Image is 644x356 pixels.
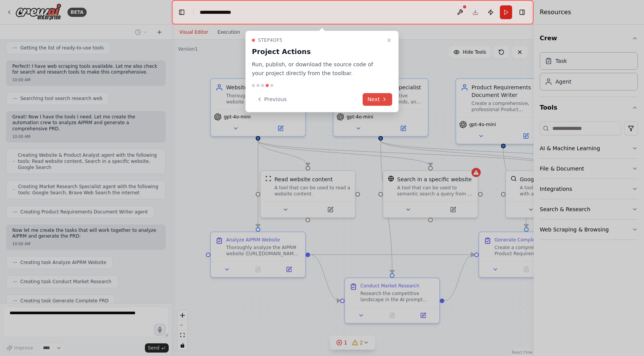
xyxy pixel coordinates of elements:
[252,46,383,57] h3: Project Actions
[176,7,187,18] button: Hide left sidebar
[258,37,283,43] span: Step 4 of 5
[384,36,394,45] button: Close walkthrough
[252,60,383,78] p: Run, publish, or download the source code of your project directly from the toolbar.
[252,93,291,106] button: Previous
[363,93,392,106] button: Next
